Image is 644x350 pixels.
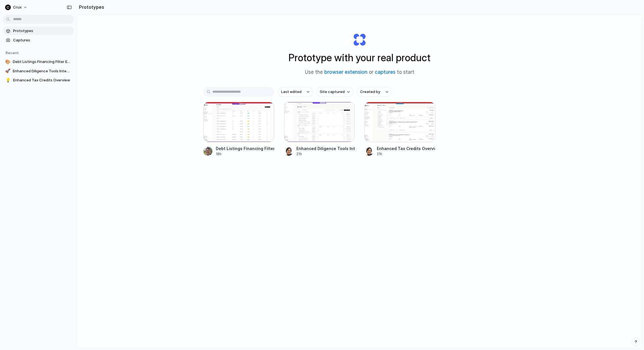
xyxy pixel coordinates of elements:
[203,102,274,157] a: Debt Listings Financing Filter EnhancementsDebt Listings Financing Filter Enhancements18h
[360,89,380,95] span: Created by
[281,89,302,95] span: Last edited
[3,27,74,35] a: Prototypes
[288,50,430,65] h1: Prototype with your real product
[13,68,72,74] span: Enhanced Diligence Tools Integration
[375,69,396,75] a: captures
[216,146,274,151] div: Debt Listings Financing Filter Enhancements
[316,87,353,97] button: Site captured
[3,3,30,12] button: Crux
[305,69,414,76] span: Use the or to start
[296,151,355,157] div: 21h
[364,102,435,157] a: Enhanced Tax Credits OverviewEnhanced Tax Credits Overview21h
[13,77,72,83] span: Enhanced Tax Credits Overview
[3,58,74,66] a: 🎨Debt Listings Financing Filter Enhancements
[5,59,11,65] div: 🎨
[324,69,367,75] a: browser extension
[3,76,74,85] a: 💡Enhanced Tax Credits Overview
[357,87,392,97] button: Created by
[13,37,72,43] span: Captures
[13,28,72,34] span: Prototypes
[13,59,72,65] span: Debt Listings Financing Filter Enhancements
[278,87,313,97] button: Last edited
[6,50,19,55] span: Recent
[320,89,345,95] span: Site captured
[284,102,355,157] a: Enhanced Diligence Tools IntegrationEnhanced Diligence Tools Integration21h
[5,77,11,83] div: 💡
[216,151,274,157] div: 18h
[3,36,74,45] a: Captures
[377,146,435,151] div: Enhanced Tax Credits Overview
[377,151,435,157] div: 21h
[3,67,74,75] a: 🚀Enhanced Diligence Tools Integration
[296,146,355,151] div: Enhanced Diligence Tools Integration
[77,4,104,10] h2: Prototypes
[5,68,11,74] div: 🚀
[13,5,22,10] span: Crux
